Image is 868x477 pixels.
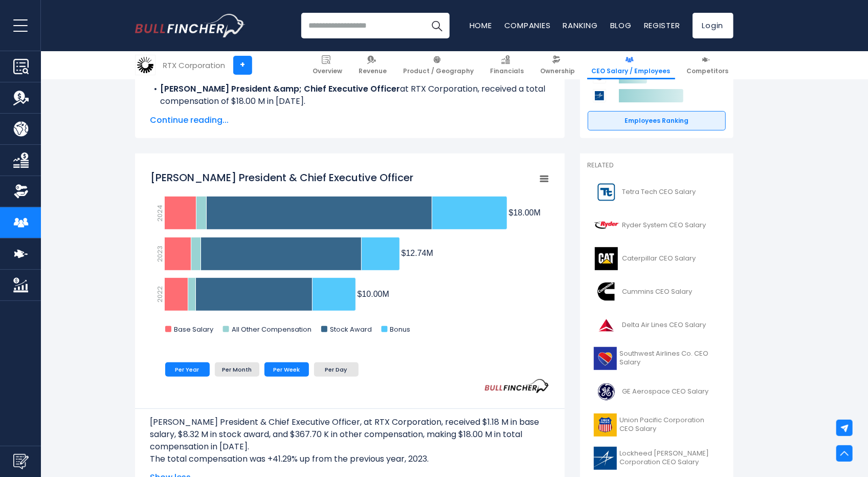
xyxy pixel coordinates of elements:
[594,280,619,303] img: CMI logo
[486,51,529,79] a: Financials
[644,20,680,31] a: Register
[357,290,389,298] tspan: $10.00M
[541,67,575,75] span: Ownership
[508,208,540,217] tspan: $18.00M
[622,254,696,263] span: Caterpillar CEO Salary
[588,278,726,306] a: Cummins CEO Salary
[682,51,733,79] a: Competitors
[308,51,347,79] a: Overview
[165,362,210,377] li: Per Year
[620,350,720,367] span: Southwest Airlines Co. CEO Salary
[150,416,549,453] p: [PERSON_NAME] President & Chief Executive Officer, at RTX Corporation, received $1.18 M in base s...
[594,247,619,270] img: CAT logo
[594,414,617,437] img: UNP logo
[155,205,165,222] text: 2024
[354,51,392,79] a: Revenue
[693,13,733,38] a: Login
[563,20,598,31] a: Ranking
[155,246,165,262] text: 2023
[588,344,726,373] a: Southwest Airlines Co. CEO Salary
[592,67,671,75] span: CEO Salary / Employees
[536,51,580,79] a: Ownership
[470,20,492,31] a: Home
[610,20,632,31] a: Blog
[359,67,387,75] span: Revenue
[135,14,245,37] a: Go to homepage
[163,59,226,71] div: RTX Corporation
[594,347,617,370] img: LUV logo
[161,83,400,95] b: [PERSON_NAME] President &amp; Chief Executive Officer
[622,321,706,330] span: Delta Air Lines CEO Salary
[594,314,619,337] img: DAL logo
[588,411,726,439] a: Union Pacific Corporation CEO Salary
[233,56,252,75] a: +
[588,211,726,240] a: Ryder System CEO Salary
[622,221,706,230] span: Ryder System CEO Salary
[588,444,726,472] a: Lockheed [PERSON_NAME] Corporation CEO Salary
[264,362,309,377] li: Per Week
[314,362,359,377] li: Per Day
[620,449,720,467] span: Lockheed [PERSON_NAME] Corporation CEO Salary
[622,387,709,396] span: GE Aerospace CEO Salary
[622,188,696,197] span: Tetra Tech CEO Salary
[588,245,726,273] a: Caterpillar CEO Salary
[215,362,259,377] li: Per Month
[150,83,549,107] li: at RTX Corporation, received a total compensation of $18.00 M in [DATE].
[588,161,726,170] p: Related
[687,67,729,75] span: Competitors
[588,311,726,339] a: Delta Air Lines CEO Salary
[593,89,606,102] img: Lockheed Martin Corporation competitors logo
[594,214,619,237] img: R logo
[424,13,450,38] button: Search
[594,181,619,204] img: TTEK logo
[136,55,155,75] img: RTX logo
[313,67,343,75] span: Overview
[587,51,675,79] a: CEO Salary / Employees
[620,416,720,433] span: Union Pacific Corporation CEO Salary
[622,288,693,296] span: Cummins CEO Salary
[401,249,433,257] tspan: $12.74M
[13,184,29,199] img: Ownership
[491,67,524,75] span: Financials
[399,51,479,79] a: Product / Geography
[390,324,410,334] text: Bonus
[594,380,619,403] img: GE logo
[594,447,617,470] img: LMT logo
[150,165,549,344] svg: Christopher T. Calio President & Chief Executive Officer
[330,324,372,334] text: Stock Award
[174,324,214,334] text: Base Salary
[155,286,165,302] text: 2022
[150,453,549,465] p: The total compensation was +41.29% up from the previous year, 2023.
[588,111,726,131] a: Employees Ranking
[504,20,551,31] a: Companies
[135,14,246,37] img: Bullfincher logo
[150,170,413,185] tspan: [PERSON_NAME] President & Chief Executive Officer
[231,324,311,334] text: All Other Compensation
[588,178,726,206] a: Tetra Tech CEO Salary
[150,114,549,126] span: Continue reading...
[404,67,474,75] span: Product / Geography
[588,378,726,406] a: GE Aerospace CEO Salary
